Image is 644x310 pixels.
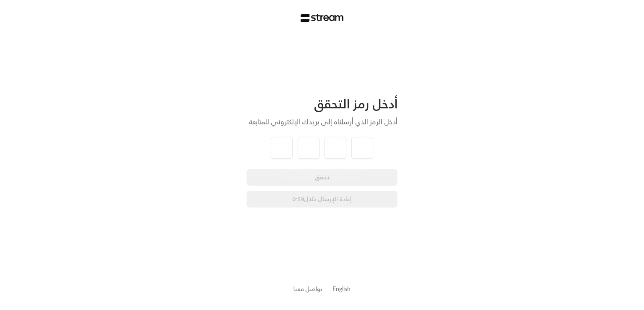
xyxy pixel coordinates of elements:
a: تواصل معنا [293,284,322,294]
button: تواصل معنا [293,284,322,293]
div: أدخل الرمز الذي أرسلناه إلى بريدك الإلكتروني للمتابعة [247,117,397,127]
div: أدخل رمز التحقق [247,96,397,112]
a: English [332,281,351,297]
img: Stream Logo [301,14,344,22]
